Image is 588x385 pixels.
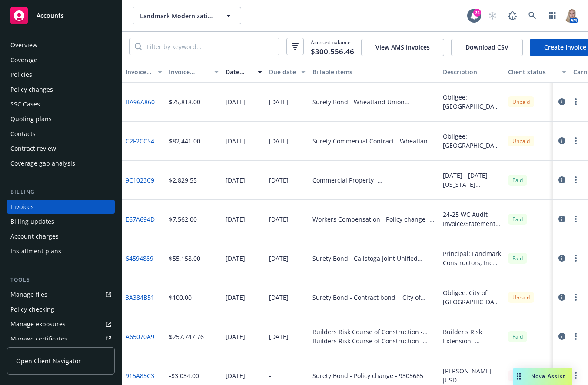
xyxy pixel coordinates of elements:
a: Invoices [7,200,115,214]
a: Report a Bug [504,7,521,24]
div: $7,562.00 [169,215,197,224]
div: [DATE] [226,97,245,106]
div: Due date [269,67,296,76]
div: Obligee: City of [GEOGRAPHIC_DATA] Principal: Landmark Modernization Contractors Bond Amount: $18... [443,288,501,306]
div: [DATE] [226,371,245,380]
a: SSC Cases [7,97,115,111]
div: Manage certificates [10,332,67,346]
a: Contacts [7,127,115,141]
a: 3A384B51 [126,293,154,302]
a: Accounts [7,3,115,28]
div: Builder's Risk Extension - [PERSON_NAME] Ph. II - [DATE] - [DATE] Strior & One80 [443,327,501,345]
div: Commercial Property - [US_VEHICLE_IDENTIFICATION_NUMBER] [312,176,436,185]
div: - [269,371,271,380]
div: $100.00 [169,293,192,302]
div: [DATE] [269,97,289,106]
a: 64594889 [126,254,153,263]
a: Contract review [7,142,115,156]
div: Drag to move [513,368,524,385]
a: BA96A860 [126,97,155,106]
div: [DATE] [269,215,289,224]
a: Coverage gap analysis [7,156,115,170]
div: Paid [508,331,527,342]
div: [DATE] [269,136,289,146]
div: Billable items [312,67,436,76]
div: Policy checking [10,302,54,316]
a: Manage exposures [7,317,115,331]
a: E67A694D [126,215,155,224]
div: $75,818.00 [169,97,200,106]
a: Coverage [7,53,115,67]
div: Invoice amount [169,67,209,76]
div: [DATE] [226,293,245,302]
div: Manage files [10,288,47,302]
a: Account charges [7,229,115,243]
div: [DATE] [226,332,245,341]
div: 24 [473,9,481,17]
div: $82,441.00 [169,136,200,146]
div: Paid [508,214,527,225]
div: [DATE] [269,332,289,341]
div: Policies [10,68,32,82]
div: Obligee: [GEOGRAPHIC_DATA] Contract/Bond Amount: $10,197,179.00 Desc: [GEOGRAPHIC_DATA] Multi-Pur... [443,93,501,111]
div: $2,829.55 [169,176,197,185]
button: View AMS invoices [361,39,444,56]
button: Nova Assist [513,368,572,385]
div: Contract review [10,142,56,156]
div: Tools [7,275,115,284]
div: Surety Bond - Wheatland Union HSD/Multi-Purpose Bldg - 9475967 [312,97,436,106]
div: Unpaid [508,96,534,107]
button: Due date [266,62,309,83]
div: [PERSON_NAME] JUSD [PERSON_NAME][GEOGRAPHIC_DATA] Twelve Classroom Building Final Bond Amount: $9... [443,366,501,385]
div: Surety Bond - Calistoga Joint Unified School District - 4 New TK Classrooms and Associated Outdoo... [312,254,436,263]
span: $300,556.46 [311,46,354,57]
div: Coverage [10,53,37,67]
a: Policy checking [7,302,115,316]
div: Overview [10,38,37,52]
a: C2F2CC54 [126,136,154,146]
div: Workers Compensation - Policy change - 57 WEA BD8RB3 [312,215,436,224]
div: $257,747.76 [169,332,204,341]
div: Installment plans [10,244,61,258]
div: Paid [508,253,527,264]
div: Invoices [10,200,34,214]
div: Pending refund [508,370,554,381]
div: 24-25 WC Audit Invoice/Statement - Hartford Policy No. 57 WEA BD8RB3 [443,210,501,228]
a: 9C1023C9 [126,176,154,185]
button: Invoice ID [122,62,166,83]
div: -$3,034.00 [169,371,199,380]
div: SSC Cases [10,97,40,111]
div: Surety Bond - Policy change - 9305685 [312,371,423,380]
div: Billing updates [10,215,54,229]
button: Date issued [222,62,266,83]
a: Policies [7,68,115,82]
span: Account balance [311,39,354,55]
div: Invoice ID [126,67,153,76]
div: Obligee: [GEOGRAPHIC_DATA] Contract/Bond Amount: $10,197,179.00 Desc: [GEOGRAPHIC_DATA] Multi-Pur... [443,132,501,150]
input: Filter by keyword... [142,38,279,55]
div: Builders Risk Course of Construction - Policy change - CSN0014957 [312,327,436,336]
div: Contacts [10,127,36,141]
a: A65070A9 [126,332,154,341]
div: Builders Risk Course of Construction - Policy change - DIN201492600 [312,336,436,345]
button: Billable items [309,62,439,83]
div: Surety Bond - Contract bond | City of [GEOGRAPHIC_DATA] - 9425871 [312,293,436,302]
a: Manage certificates [7,332,115,346]
div: Coverage gap analysis [10,156,75,170]
img: photo [564,9,578,23]
div: Principal: Landmark Constructors, Inc. Obligee: Calistoga Joint Unified School District Bond Amou... [443,249,501,267]
div: Billing [7,188,115,196]
a: Billing updates [7,215,115,229]
div: Surety Commercial Contract - Wheatland Union HSD/Multi-Purpose Bldg - 9475967 [312,136,436,146]
a: Switch app [544,7,561,24]
a: Search [524,7,541,24]
div: Unpaid [508,292,534,303]
a: 915A85C3 [126,371,154,380]
div: [DATE] [226,254,245,263]
button: Landmark Modernization Contractors [133,7,241,24]
button: Invoice amount [166,62,222,83]
div: Paid [508,175,527,186]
